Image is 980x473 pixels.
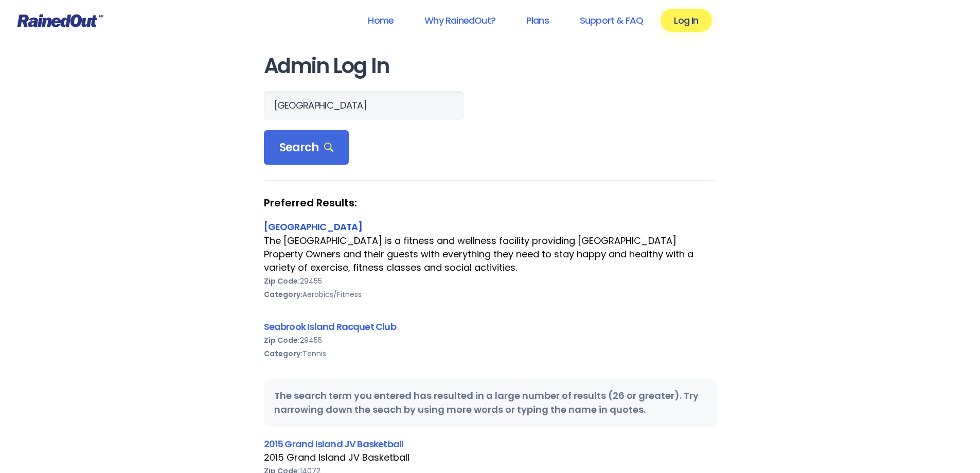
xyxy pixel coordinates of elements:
[264,437,404,450] a: 2015 Grand Island JV Basketball
[264,274,717,288] div: 29455
[354,9,407,32] a: Home
[279,141,334,155] span: Search
[264,220,717,234] div: [GEOGRAPHIC_DATA]
[411,9,509,32] a: Why RainedOut?
[264,289,302,300] b: Category:
[264,196,717,209] strong: Preferred Results:
[264,334,717,347] div: 29455
[264,130,349,165] div: Search
[264,55,717,78] h1: Admin Log In
[264,91,464,120] input: Search Orgs…
[264,276,300,286] b: Zip Code:
[661,9,711,32] a: Log In
[264,320,396,333] a: Seabrook Island Racquet Club
[264,451,717,464] div: 2015 Grand Island JV Basketball
[264,234,717,274] div: The [GEOGRAPHIC_DATA] is a fitness and wellness facility providing [GEOGRAPHIC_DATA] Property Own...
[566,9,656,32] a: Support & FAQ
[264,320,717,334] div: Seabrook Island Racquet Club
[513,9,562,32] a: Plans
[264,347,717,360] div: Tennis
[264,335,300,345] b: Zip Code:
[264,220,362,233] a: [GEOGRAPHIC_DATA]
[264,348,302,359] b: Category:
[264,288,717,301] div: Aerobics/Fitness
[264,379,717,426] div: The search term you entered has resulted in a large number of results (26 or greater). Try narrow...
[264,437,717,451] div: 2015 Grand Island JV Basketball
